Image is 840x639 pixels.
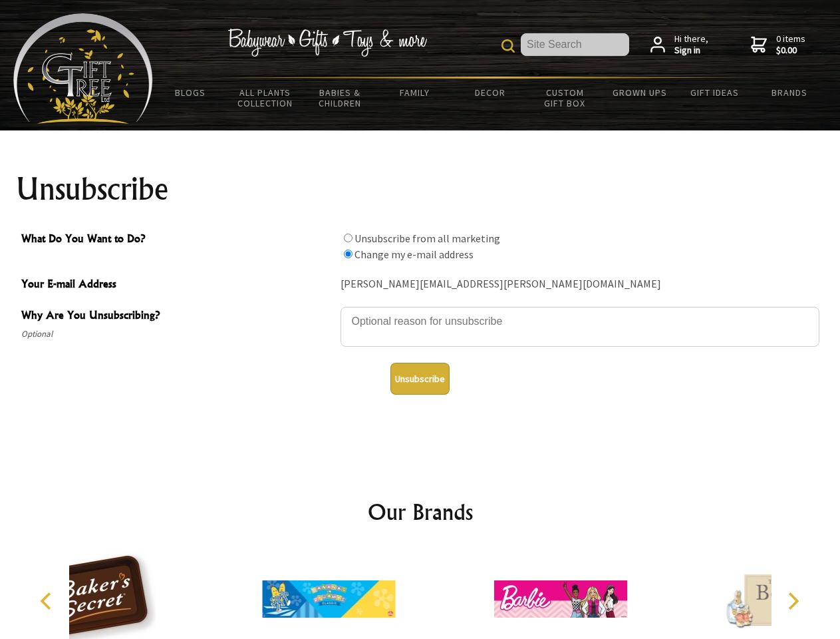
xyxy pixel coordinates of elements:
a: Hi there,Sign in [650,33,708,57]
a: 0 items$0.00 [751,33,805,57]
a: Babies & Children [303,79,378,117]
strong: $0.00 [776,45,805,57]
img: Babywear - Gifts - Toys & more [227,29,427,57]
img: Babyware - Gifts - Toys and more... [13,13,153,124]
label: Change my e-mail address [354,248,474,261]
button: Previous [33,586,63,616]
a: Brands [752,79,827,106]
a: Grown Ups [602,79,677,106]
a: BLOGS [153,79,228,106]
span: What Do You Want to Do? [21,230,334,250]
h2: Our Brands [27,496,814,528]
a: Custom Gift Box [527,79,603,117]
button: Unsubscribe [390,363,450,395]
span: 0 items [776,33,805,57]
textarea: Why Are You Unsubscribing? [341,307,819,347]
h1: Unsubscribe [16,173,825,205]
a: Decor [452,79,527,106]
input: Site Search [521,33,629,56]
a: Gift Ideas [677,79,752,106]
label: Unsubscribe from all marketing [354,232,500,245]
span: Your E-mail Address [21,276,334,295]
input: What Do You Want to Do? [344,250,352,258]
img: product search [501,39,515,53]
a: Family [378,79,453,106]
span: Hi there, [674,33,708,57]
button: Next [778,586,807,616]
a: All Plants Collection [228,79,303,117]
input: What Do You Want to Do? [344,234,352,242]
strong: Sign in [674,45,708,57]
span: Optional [21,326,334,342]
div: [PERSON_NAME][EMAIL_ADDRESS][PERSON_NAME][DOMAIN_NAME] [341,274,819,295]
span: Why Are You Unsubscribing? [21,307,334,326]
